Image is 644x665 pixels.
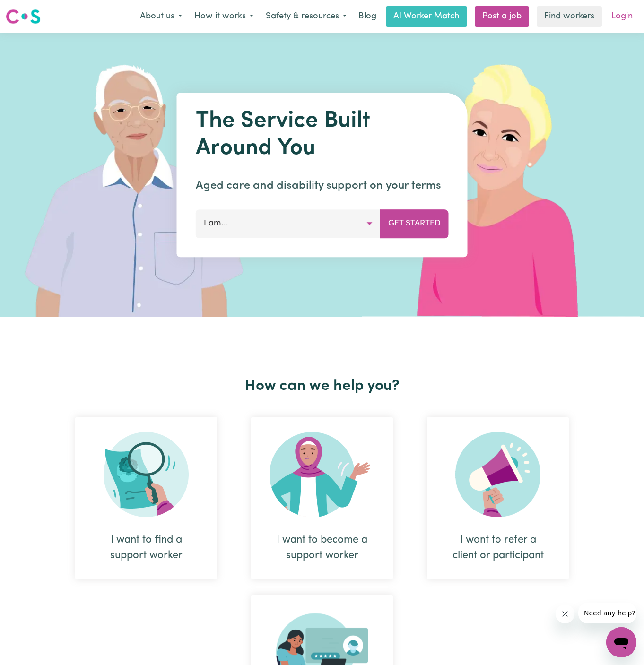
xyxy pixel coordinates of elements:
[58,377,586,395] h2: How can we help you?
[556,605,574,623] iframe: Close message
[578,603,636,623] iframe: Message from company
[450,532,546,563] div: I want to refer a client or participant
[260,7,353,26] button: Safety & resources
[427,417,569,579] div: I want to refer a client or participant
[134,7,188,26] button: About us
[196,177,449,194] p: Aged care and disability support on your terms
[606,6,638,27] a: Login
[188,7,260,26] button: How it works
[606,627,636,657] iframe: Button to launch messaging window
[251,417,393,579] div: I want to become a support worker
[475,6,529,27] a: Post a job
[75,417,217,579] div: I want to find a support worker
[537,6,602,27] a: Find workers
[104,432,189,517] img: Search
[380,209,449,238] button: Get Started
[6,6,41,27] a: Careseekers logo
[98,532,194,563] div: I want to find a support worker
[196,209,381,238] button: I am...
[270,432,374,517] img: Become Worker
[386,6,467,27] a: AI Worker Match
[353,6,382,27] a: Blog
[274,532,370,563] div: I want to become a support worker
[455,432,540,517] img: Refer
[196,108,449,162] h1: The Service Built Around You
[6,8,41,25] img: Careseekers logo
